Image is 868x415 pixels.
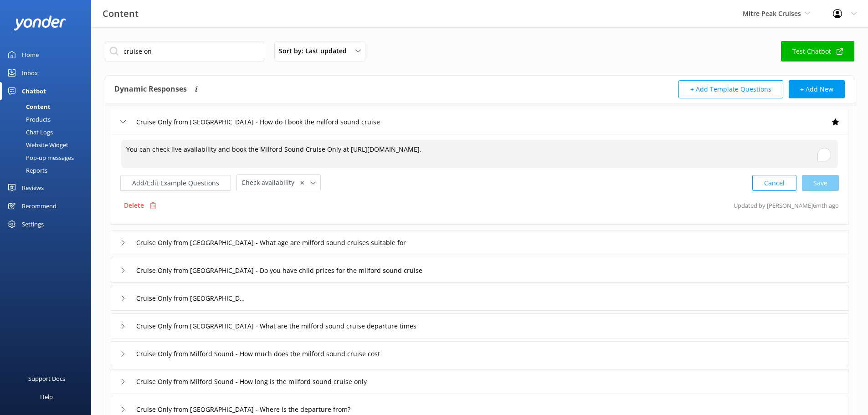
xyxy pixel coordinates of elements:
[22,179,44,197] div: Reviews
[120,175,231,191] button: Add/Edit Example Questions
[124,200,144,210] p: Delete
[5,126,91,138] a: Chat Logs
[781,41,854,61] a: Test Chatbot
[678,80,783,98] button: + Add Template Questions
[40,388,53,406] div: Help
[5,126,53,138] div: Chat Logs
[105,41,264,61] input: Search all Chatbot Content
[22,215,44,233] div: Settings
[734,197,839,214] p: Updated by [PERSON_NAME] 6mth ago
[22,82,46,100] div: Chatbot
[300,179,304,187] span: ✕
[22,64,38,82] div: Inbox
[241,178,300,188] span: Check availability
[279,46,352,56] span: Sort by: Last updated
[22,197,56,215] div: Recommend
[5,100,51,113] div: Content
[22,46,39,64] div: Home
[743,9,801,18] span: Mitre Peak Cruises
[5,138,91,151] a: Website Widget
[114,80,187,98] h4: Dynamic Responses
[5,151,91,164] a: Pop-up messages
[5,113,91,126] a: Products
[103,6,139,21] h3: Content
[5,164,91,177] a: Reports
[5,100,91,113] a: Content
[121,140,838,168] textarea: To enrich screen reader interactions, please activate Accessibility in Grammarly extension settings
[5,151,74,164] div: Pop-up messages
[752,175,796,191] button: Cancel
[789,80,845,98] button: + Add New
[28,369,65,388] div: Support Docs
[5,164,47,177] div: Reports
[5,113,51,126] div: Products
[5,138,68,151] div: Website Widget
[14,15,66,31] img: yonder-white-logo.png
